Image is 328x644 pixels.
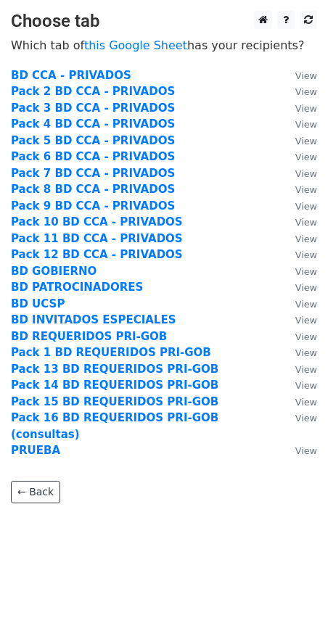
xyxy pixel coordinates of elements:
a: Pack 6 BD CCA - PRIVADOS [11,150,175,163]
a: View [281,134,317,147]
a: View [281,346,317,359]
small: View [295,201,317,212]
a: View [281,330,317,343]
small: View [295,413,317,424]
small: View [295,364,317,375]
a: View [281,183,317,196]
a: Pack 7 BD CCA - PRIVADOS [11,167,175,180]
small: View [295,315,317,326]
small: View [295,445,317,456]
a: Pack 3 BD CCA - PRIVADOS [11,102,175,115]
a: Pack 11 BD CCA - PRIVADOS [11,232,183,245]
a: View [281,444,317,457]
a: PRUEBA [11,444,60,457]
small: View [295,217,317,228]
small: View [295,266,317,277]
a: Pack 10 BD CCA - PRIVADOS [11,215,183,228]
small: View [295,380,317,391]
small: View [295,234,317,244]
small: View [295,86,317,97]
a: Pack 9 BD CCA - PRIVADOS [11,199,175,212]
small: View [295,168,317,179]
small: View [295,184,317,195]
a: BD REQUERIDOS PRI-GOB [11,330,167,343]
a: View [281,411,317,424]
a: BD GOBIERNO [11,265,97,278]
a: Pack 16 BD REQUERIDOS PRI-GOB (consultas) [11,411,218,441]
a: this Google Sheet [84,38,187,52]
p: Which tab of has your recipients? [11,38,317,53]
small: View [295,152,317,162]
small: View [295,331,317,342]
a: BD UCSP [11,297,65,310]
a: Pack 2 BD CCA - PRIVADOS [11,85,175,98]
a: Pack 1 BD REQUERIDOS PRI-GOB [11,346,211,359]
h3: Choose tab [11,11,317,32]
a: Pack 15 BD REQUERIDOS PRI-GOB [11,395,218,408]
a: View [281,167,317,180]
a: View [281,232,317,245]
a: BD INVITADOS ESPECIALES [11,313,176,326]
a: View [281,85,317,98]
small: View [295,299,317,310]
a: View [281,199,317,212]
a: Pack 5 BD CCA - PRIVADOS [11,134,175,147]
a: View [281,69,317,82]
a: View [281,102,317,115]
a: View [281,150,317,163]
a: View [281,313,317,326]
a: Pack 8 BD CCA - PRIVADOS [11,183,175,196]
a: View [281,395,317,408]
a: BD CCA - PRIVADOS [11,69,131,82]
a: View [281,215,317,228]
a: BD PATROCINADORES [11,281,143,294]
a: Pack 12 BD CCA - PRIVADOS [11,248,183,261]
a: Pack 4 BD CCA - PRIVADOS [11,117,175,131]
a: Pack 13 BD REQUERIDOS PRI-GOB [11,363,218,376]
small: View [295,103,317,114]
small: View [295,119,317,130]
small: View [295,249,317,260]
a: View [281,363,317,376]
a: View [281,297,317,310]
a: View [281,117,317,131]
a: View [281,281,317,294]
a: View [281,379,317,392]
a: View [281,265,317,278]
a: Pack 14 BD REQUERIDOS PRI-GOB [11,379,218,392]
a: ← Back [11,481,60,503]
a: View [281,248,317,261]
small: View [295,397,317,408]
small: View [295,136,317,146]
small: View [295,282,317,293]
small: View [295,70,317,81]
small: View [295,347,317,358]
